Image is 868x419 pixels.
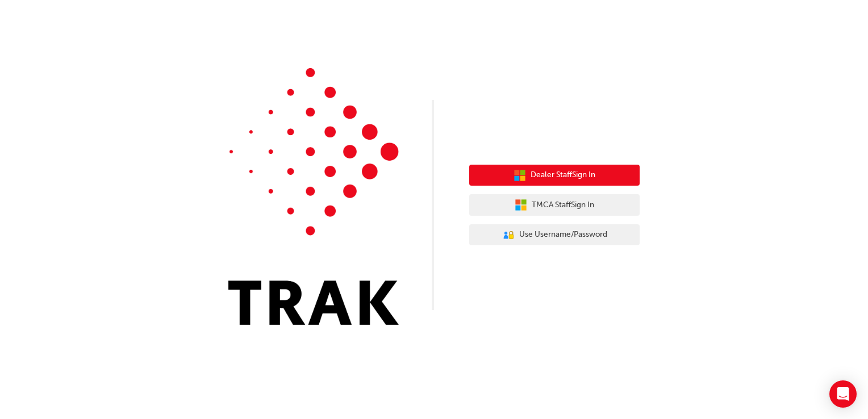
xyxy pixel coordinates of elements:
span: Use Username/Password [519,228,607,241]
div: Open Intercom Messenger [829,380,857,408]
button: Dealer StaffSign In [469,165,640,186]
span: TMCA Staff Sign In [532,199,594,212]
button: Use Username/Password [469,224,640,246]
span: Dealer Staff Sign In [531,169,595,182]
img: Trak [228,68,399,325]
button: TMCA StaffSign In [469,194,640,216]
